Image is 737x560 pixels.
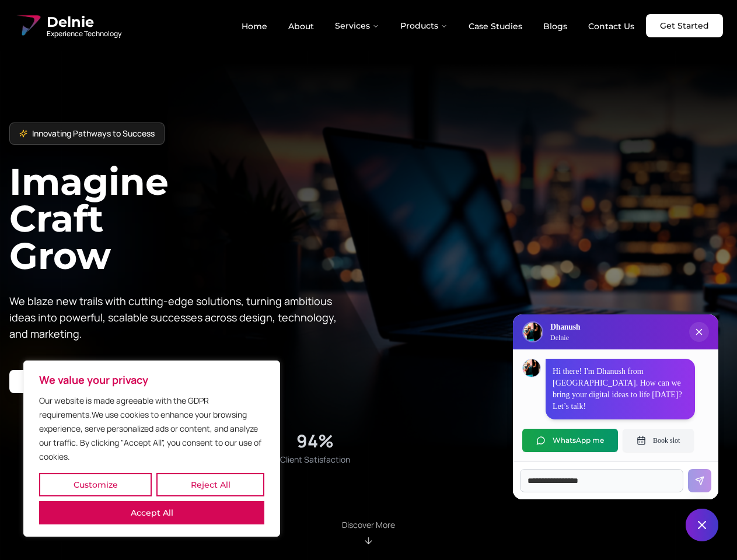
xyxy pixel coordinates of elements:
[550,321,580,333] h3: Dhanush
[623,429,694,452] button: Book slot
[9,163,369,274] h1: Imagine Craft Grow
[32,128,155,139] span: Innovating Pathways to Success
[9,370,143,393] a: Start your project with us
[47,29,121,38] span: Experience Technology
[39,394,264,464] p: Our website is made agreeable with the GDPR requirements.We use cookies to enhance your browsing ...
[14,12,42,40] img: Delnie Logo
[523,323,542,341] img: Delnie Logo
[39,473,152,496] button: Customize
[39,373,264,387] p: We value your privacy
[296,430,334,452] div: 94%
[579,16,644,36] a: Contact Us
[523,359,540,377] img: Dhanush
[280,454,350,466] span: Client Satisfaction
[342,519,395,546] div: Scroll to About section
[646,14,723,37] a: Get Started
[553,366,688,412] p: Hi there! I'm Dhanush from [GEOGRAPHIC_DATA]. How can we bring your digital ideas to life [DATE]?...
[550,333,580,342] p: Delnie
[326,14,389,37] button: Services
[686,509,718,541] button: Close chat
[459,16,532,36] a: Case Studies
[9,293,345,342] p: We blaze new trails with cutting-edge solutions, turning ambitious ideas into powerful, scalable ...
[232,16,277,36] a: Home
[391,14,457,37] button: Products
[689,322,709,342] button: Close chat popup
[522,429,618,452] button: WhatsApp me
[14,12,121,40] a: Delnie Logo Full
[534,16,577,36] a: Blogs
[232,14,644,37] nav: Main
[47,13,121,32] span: Delnie
[39,501,264,524] button: Accept All
[156,473,264,496] button: Reject All
[342,519,395,531] p: Discover More
[279,16,323,36] a: About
